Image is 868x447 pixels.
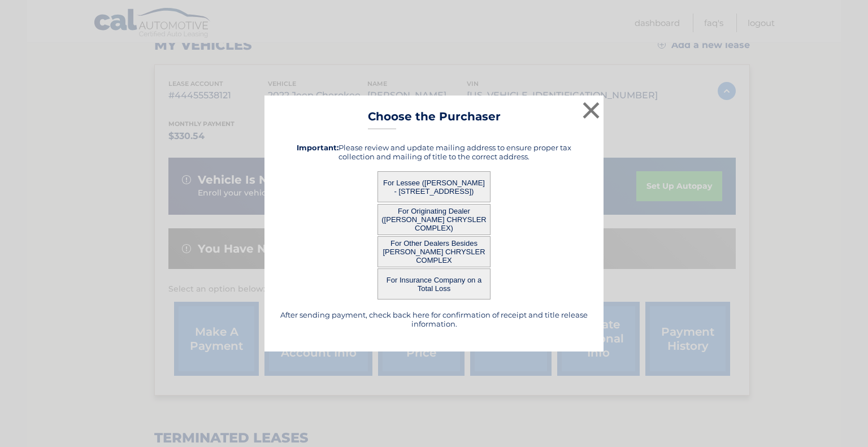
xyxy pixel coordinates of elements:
h5: After sending payment, check back here for confirmation of receipt and title release information. [279,310,589,328]
button: For Insurance Company on a Total Loss [377,268,491,300]
button: For Other Dealers Besides [PERSON_NAME] CHRYSLER COMPLEX [377,236,491,267]
button: × [580,99,602,121]
strong: Important: [297,143,338,152]
h5: Please review and update mailing address to ensure proper tax collection and mailing of title to ... [279,143,589,161]
h3: Choose the Purchaser [368,110,501,129]
button: For Originating Dealer ([PERSON_NAME] CHRYSLER COMPLEX) [377,204,491,235]
button: For Lessee ([PERSON_NAME] - [STREET_ADDRESS]) [377,171,491,202]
